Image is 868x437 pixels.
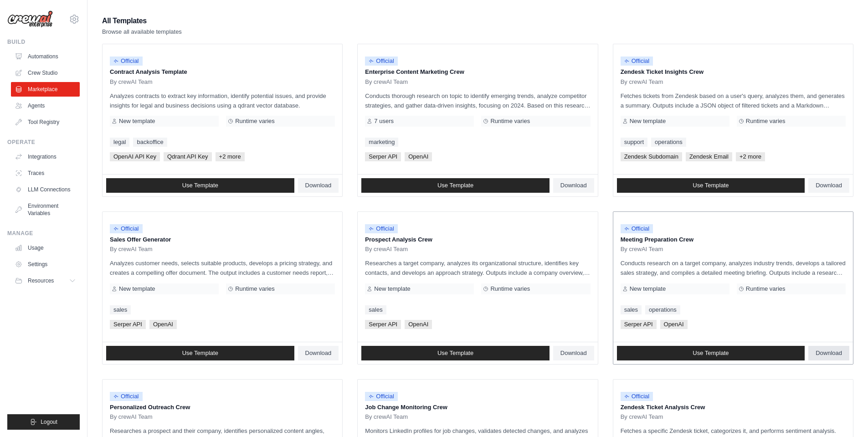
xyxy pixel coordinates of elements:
a: operations [645,305,680,314]
button: Resources [11,273,80,288]
a: LLM Connections [11,182,80,197]
span: Use Template [693,350,729,357]
span: Official [621,224,653,233]
span: Runtime varies [490,285,530,293]
span: Download [305,350,332,357]
span: OpenAI [405,152,432,161]
p: Analyzes customer needs, selects suitable products, develops a pricing strategy, and creates a co... [110,258,335,278]
a: Download [808,346,849,360]
a: Use Template [617,178,805,193]
a: Download [553,178,594,193]
span: Use Template [693,182,729,189]
span: Download [305,182,332,189]
p: Enterprise Content Marketing Crew [365,67,590,77]
p: Browse all available templates [102,27,182,36]
span: New template [630,285,666,293]
span: Use Template [182,350,218,357]
a: Tool Registry [11,115,80,129]
p: Job Change Monitoring Crew [365,403,590,412]
a: sales [365,305,386,314]
span: +2 more [736,152,765,161]
span: Zendesk Subdomain [621,152,682,161]
h2: All Templates [102,15,182,27]
p: Meeting Preparation Crew [621,235,846,244]
p: Contract Analysis Template [110,67,335,77]
p: Conducts thorough research on topic to identify emerging trends, analyze competitor strategies, a... [365,91,590,110]
span: By crewAI Team [621,78,663,86]
a: Traces [11,166,80,180]
div: Build [7,38,80,46]
span: Serper API [365,152,401,161]
span: Download [816,350,842,357]
span: Official [110,392,143,401]
span: Qdrant API Key [164,152,212,161]
button: Logout [7,414,80,430]
a: backoffice [133,138,167,147]
a: operations [651,138,686,147]
div: Manage [7,230,80,237]
a: Agents [11,98,80,113]
a: Download [808,178,849,193]
span: OpenAI API Key [110,152,160,161]
span: By crewAI Team [365,413,408,421]
span: Official [365,224,398,233]
a: Use Template [617,346,805,360]
a: Environment Variables [11,199,80,221]
span: Official [110,224,143,233]
span: Official [110,57,143,66]
span: Runtime varies [235,118,275,125]
a: Automations [11,49,80,64]
span: Download [560,350,587,357]
span: New template [119,118,155,125]
p: Zendesk Ticket Analysis Crew [621,403,846,412]
p: Conducts research on a target company, analyzes industry trends, develops a tailored sales strate... [621,258,846,278]
a: Download [553,346,594,360]
span: By crewAI Team [110,413,153,421]
span: Logout [41,418,57,426]
p: Zendesk Ticket Insights Crew [621,67,846,77]
a: Marketplace [11,82,80,97]
p: Prospect Analysis Crew [365,235,590,244]
a: sales [621,305,642,314]
a: sales [110,305,131,314]
a: Crew Studio [11,66,80,80]
span: New template [374,285,410,293]
span: OpenAI [149,320,177,329]
span: New template [630,118,666,125]
span: By crewAI Team [621,246,663,253]
span: Zendesk Email [686,152,732,161]
span: Runtime varies [235,285,275,293]
p: Researches a target company, analyzes its organizational structure, identifies key contacts, and ... [365,258,590,278]
a: Use Template [106,178,294,193]
a: Use Template [361,346,550,360]
div: Operate [7,139,80,146]
span: Use Template [182,182,218,189]
span: OpenAI [405,320,432,329]
span: Runtime varies [490,118,530,125]
a: Settings [11,257,80,272]
span: By crewAI Team [621,413,663,421]
span: By crewAI Team [110,246,153,253]
span: Use Template [437,182,473,189]
a: Usage [11,241,80,255]
a: Use Template [106,346,294,360]
span: By crewAI Team [110,78,153,86]
span: Resources [28,277,54,284]
a: Download [298,178,339,193]
span: Official [621,392,653,401]
span: Runtime varies [746,118,786,125]
img: Logo [7,10,53,28]
p: Sales Offer Generator [110,235,335,244]
p: Fetches tickets from Zendesk based on a user's query, analyzes them, and generates a summary. Out... [621,91,846,110]
span: Download [560,182,587,189]
p: Personalized Outreach Crew [110,403,335,412]
span: By crewAI Team [365,78,408,86]
p: Analyzes contracts to extract key information, identify potential issues, and provide insights fo... [110,91,335,110]
a: legal [110,138,129,147]
span: Official [621,57,653,66]
span: +2 more [216,152,245,161]
span: Official [365,392,398,401]
span: 7 users [374,118,394,125]
span: Download [816,182,842,189]
a: Download [298,346,339,360]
